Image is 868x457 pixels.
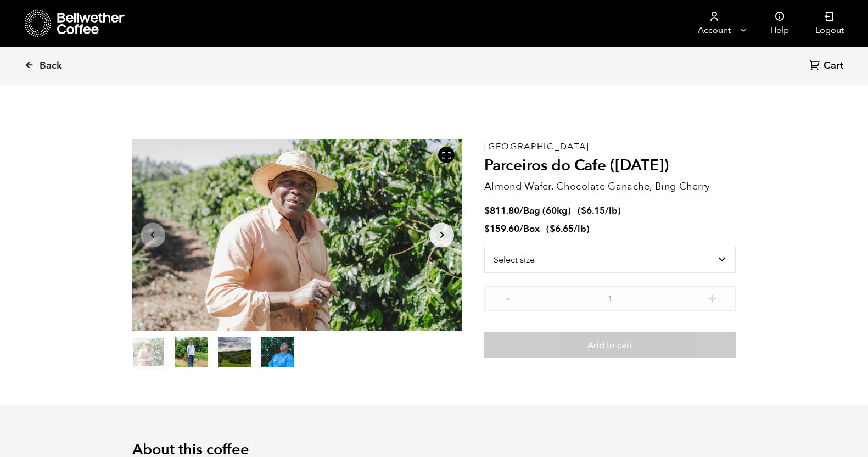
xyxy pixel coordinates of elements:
[550,222,574,235] bdi: 6.65
[581,204,586,217] span: $
[809,59,846,74] a: Cart
[581,204,605,217] bdi: 6.15
[605,204,618,217] span: /lb
[705,292,719,303] button: +
[519,222,523,235] span: /
[550,222,555,235] span: $
[523,222,540,235] span: Box
[484,157,736,175] h2: Parceiros do Cafe ([DATE])
[484,222,490,235] span: $
[574,222,586,235] span: /lb
[546,222,590,235] span: ( )
[578,204,621,217] span: ( )
[484,204,519,217] bdi: 811.80
[40,59,62,73] span: Back
[519,204,523,217] span: /
[501,292,514,303] button: -
[484,179,736,194] p: Almond Wafer, Chocolate Ganache, Bing Cherry
[484,222,519,235] bdi: 159.60
[523,204,571,217] span: Bag (60kg)
[824,59,843,73] span: Cart
[484,332,736,358] button: Add to cart
[484,204,490,217] span: $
